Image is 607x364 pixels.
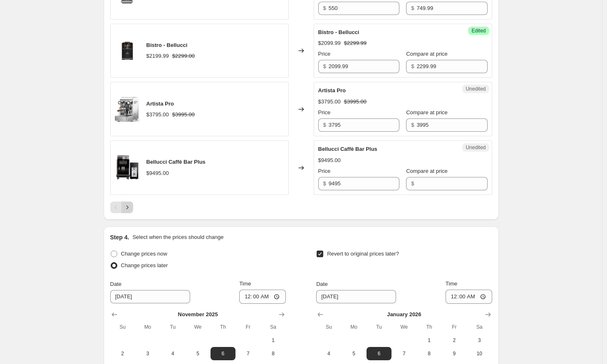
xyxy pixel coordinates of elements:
[318,29,359,35] span: Bistro - Bellucci
[471,27,486,34] span: Edited
[264,350,282,357] span: 8
[367,320,391,334] th: Tuesday
[467,320,492,334] th: Saturday
[235,320,260,334] th: Friday
[370,350,388,357] span: 6
[420,350,438,357] span: 8
[467,347,492,360] button: Saturday January 10 2026
[411,180,414,187] span: $
[318,98,341,106] div: $3795.00
[239,280,251,287] span: Time
[442,347,467,360] button: Friday January 9 2026
[188,350,207,357] span: 5
[411,122,414,128] span: $
[467,334,492,347] button: Saturday January 3 2026
[239,324,257,330] span: Fr
[132,233,223,241] p: Select when the prices should change
[320,324,338,330] span: Su
[406,51,448,57] span: Compare at price
[446,290,492,304] input: 12:00
[214,324,232,330] span: Th
[110,320,135,334] th: Sunday
[442,334,467,347] button: Friday January 2 2026
[416,320,441,334] th: Thursday
[411,63,414,69] span: $
[315,309,326,320] button: Show previous month, December 2025
[121,251,167,257] span: Change prices now
[416,347,441,360] button: Thursday January 8 2026
[342,320,367,334] th: Monday
[318,109,331,116] span: Price
[420,324,438,330] span: Th
[135,347,160,360] button: Monday November 3 2025
[370,324,388,330] span: Tu
[442,320,467,334] th: Friday
[135,320,160,334] th: Monday
[344,98,367,106] strike: $3995.00
[316,290,396,303] input: 9/20/2025
[172,52,195,60] strike: $2299.00
[470,350,488,357] span: 10
[318,146,377,152] span: Bellucci Caffè Bar Plus
[115,97,140,122] img: pro_80x.webp
[318,51,331,57] span: Price
[239,350,257,357] span: 7
[164,324,182,330] span: Tu
[391,347,416,360] button: Wednesday January 7 2026
[323,122,326,128] span: $
[260,347,285,360] button: Saturday November 8 2025
[121,262,168,268] span: Change prices later
[470,324,488,330] span: Sa
[172,111,195,119] strike: $3995.00
[110,281,121,287] span: Date
[316,320,341,334] th: Sunday
[446,280,457,287] span: Time
[139,350,157,357] span: 3
[214,350,232,357] span: 6
[114,350,132,357] span: 2
[185,347,210,360] button: Wednesday November 5 2025
[327,251,399,257] span: Revert to original prices later?
[482,309,494,320] button: Show next month, February 2026
[110,290,190,303] input: 9/20/2025
[342,347,367,360] button: Monday January 5 2026
[121,202,133,213] button: Next
[406,168,448,174] span: Compare at price
[466,144,486,151] span: Unedited
[146,52,169,60] div: $2199.99
[445,350,463,357] span: 9
[318,87,346,93] span: Artista Pro
[146,42,188,48] span: Bistro - Bellucci
[160,347,185,360] button: Tuesday November 4 2025
[316,347,341,360] button: Sunday January 4 2026
[416,334,441,347] button: Thursday January 1 2026
[146,111,169,119] div: $3795.00
[344,39,367,47] strike: $2299.99
[160,320,185,334] th: Tuesday
[264,324,282,330] span: Sa
[109,309,120,320] button: Show previous month, October 2025
[411,5,414,11] span: $
[323,5,326,11] span: $
[320,350,338,357] span: 4
[395,350,413,357] span: 7
[146,159,206,165] span: Bellucci Caffè Bar Plus
[395,324,413,330] span: We
[139,324,157,330] span: Mo
[318,168,331,174] span: Price
[239,290,286,304] input: 12:00
[445,337,463,344] span: 2
[110,233,129,241] h2: Step 4.
[260,320,285,334] th: Saturday
[318,156,341,165] div: $9495.00
[276,309,287,320] button: Show next month, December 2025
[367,347,391,360] button: Tuesday January 6 2026
[406,109,448,116] span: Compare at price
[391,320,416,334] th: Wednesday
[110,202,133,213] nav: Pagination
[110,347,135,360] button: Sunday November 2 2025
[264,337,282,344] span: 1
[211,320,235,334] th: Thursday
[164,350,182,357] span: 4
[260,334,285,347] button: Saturday November 1 2025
